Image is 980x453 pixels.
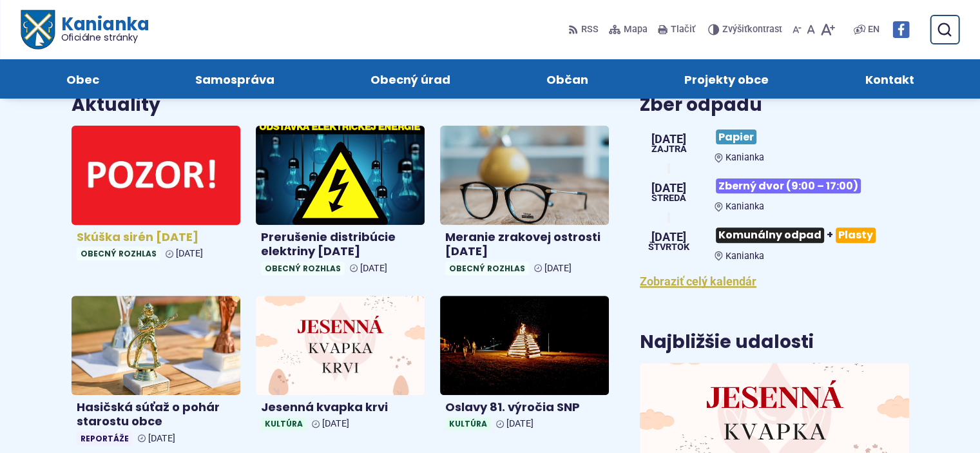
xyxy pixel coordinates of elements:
[261,417,307,430] span: Kultúra
[640,173,908,212] a: Zberný dvor (9:00 – 17:00) Kanianka [DATE] streda
[671,24,695,35] span: Tlačiť
[72,95,160,115] h3: Aktuality
[725,201,764,212] span: Kanianka
[544,263,572,274] span: [DATE]
[370,59,450,99] span: Obecný úrad
[722,24,747,35] span: Zvýšiť
[546,59,588,99] span: Občan
[72,296,240,450] a: Hasičská súťaž o pohár starostu obce Reportáže [DATE]
[77,230,235,245] h4: Skúška sirén [DATE]
[716,130,756,144] span: Papier
[640,222,908,261] a: Komunálny odpad+Plasty Kanianka [DATE] štvrtok
[31,59,134,99] a: Obec
[651,194,686,203] span: streda
[61,33,149,42] span: Oficiálne stránky
[261,400,419,415] h4: Jesenná kvapka krvi
[830,59,949,99] a: Kontakt
[606,16,650,43] a: Mapa
[865,22,882,37] a: EN
[725,152,764,163] span: Kanianka
[715,222,908,247] h3: +
[640,333,814,352] h3: Najbližšie udalosti
[648,243,689,252] span: štvrtok
[651,133,687,145] span: [DATE]
[261,230,419,259] h4: Prerušenie distribúcie elektriny [DATE]
[77,400,235,429] h4: Hasičská súťaž o pohár starostu obce
[790,16,804,43] button: Zmenšiť veľkosť písma
[804,16,818,43] button: Nastaviť pôvodnú veľkosť písma
[512,59,624,99] a: Občan
[648,231,689,243] span: [DATE]
[722,24,782,35] span: kontrast
[322,418,349,429] span: [DATE]
[655,16,698,43] button: Tlačiť
[256,126,425,280] a: Prerušenie distribúcie elektriny [DATE] Obecný rozhlas [DATE]
[640,275,756,288] a: Zobraziť celý kalendár
[72,126,240,265] a: Skúška sirén [DATE] Obecný rozhlas [DATE]
[160,59,309,99] a: Samospráva
[335,59,485,99] a: Obecný úrad
[440,126,609,280] a: Meranie zrakovej ostrosti [DATE] Obecný rozhlas [DATE]
[868,22,879,37] span: EN
[624,22,648,37] span: Mapa
[716,178,861,193] span: Zberný dvor (9:00 – 17:00)
[261,262,345,275] span: Obecný rozhlas
[54,15,148,43] h1: Kanianka
[640,95,908,115] h3: Zber odpadu
[77,432,133,445] span: Reportáže
[581,22,599,37] span: RSS
[256,296,425,436] a: Jesenná kvapka krvi Kultúra [DATE]
[716,227,824,242] span: Komunálny odpad
[640,124,908,163] a: Papier Kanianka [DATE] Zajtra
[725,251,764,262] span: Kanianka
[892,21,909,38] img: Prejsť na Facebook stránku
[708,16,785,43] button: Zvýšiťkontrast
[649,59,804,99] a: Projekty obce
[440,296,609,436] a: Oslavy 81. výročia SNP Kultúra [DATE]
[21,10,149,50] a: Logo Kanianka, prejsť na domovskú stránku.
[568,16,601,43] a: RSS
[818,16,838,43] button: Zväčšiť veľkosť písma
[651,182,686,194] span: [DATE]
[66,59,99,99] span: Obec
[445,400,604,415] h4: Oslavy 81. výročia SNP
[506,418,533,429] span: [DATE]
[77,247,160,260] span: Obecný rozhlas
[445,230,604,259] h4: Meranie zrakovej ostrosti [DATE]
[176,248,203,259] span: [DATE]
[651,145,687,154] span: Zajtra
[445,262,529,275] span: Obecný rozhlas
[684,59,769,99] span: Projekty obce
[865,59,914,99] span: Kontakt
[148,433,175,444] span: [DATE]
[836,227,876,242] span: Plasty
[445,417,491,430] span: Kultúra
[21,10,54,50] img: Prejsť na domovskú stránku
[195,59,274,99] span: Samospráva
[360,263,387,274] span: [DATE]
